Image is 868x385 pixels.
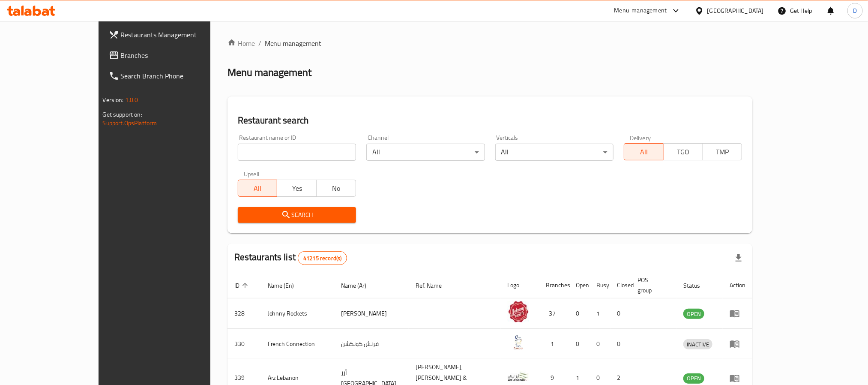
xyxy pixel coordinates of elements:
[683,280,711,291] span: Status
[298,251,347,265] div: Total records count
[501,272,539,298] th: Logo
[416,280,453,291] span: Ref. Name
[242,182,274,195] span: All
[103,109,142,120] span: Get support on:
[227,66,312,79] h2: Menu management
[227,38,753,48] nav: breadcrumb
[590,329,611,359] td: 0
[723,272,752,298] th: Action
[683,373,704,384] div: OPEN
[569,298,590,329] td: 0
[703,143,742,160] button: TMP
[508,301,529,322] img: Johnny Rockets
[238,144,356,161] input: Search for restaurant name or ID..
[125,94,138,105] span: 1.0.0
[683,340,712,349] span: INACTIVE
[508,331,529,353] img: French Connection
[334,298,409,329] td: [PERSON_NAME]
[265,38,322,48] span: Menu management
[539,272,569,298] th: Branches
[341,280,377,291] span: Name (Ar)
[663,143,703,160] button: TGO
[590,272,611,298] th: Busy
[630,135,651,141] label: Delivery
[539,329,569,359] td: 1
[539,298,569,329] td: 37
[244,171,260,177] label: Upsell
[238,207,356,223] button: Search
[590,298,611,329] td: 1
[683,373,704,383] span: OPEN
[103,94,124,105] span: Version:
[227,329,261,359] td: 330
[268,280,305,291] span: Name (En)
[628,146,660,158] span: All
[298,254,347,262] span: 41215 record(s)
[706,146,739,158] span: TMP
[234,280,251,291] span: ID
[707,6,764,15] div: [GEOGRAPHIC_DATA]
[227,298,261,329] td: 328
[102,45,243,66] a: Branches
[334,329,409,359] td: فرنش كونكشن
[366,144,485,161] div: All
[261,298,335,329] td: Johnny Rockets
[281,182,313,195] span: Yes
[121,71,236,81] span: Search Branch Phone
[638,275,667,295] span: POS group
[730,308,745,319] div: Menu
[611,298,631,329] td: 0
[611,272,631,298] th: Closed
[624,143,664,160] button: All
[102,24,243,45] a: Restaurants Management
[495,144,614,161] div: All
[121,30,236,40] span: Restaurants Management
[667,146,700,158] span: TGO
[730,373,745,383] div: Menu
[569,272,590,298] th: Open
[234,251,347,265] h2: Restaurants list
[683,339,712,349] div: INACTIVE
[258,38,261,48] li: /
[683,309,704,319] span: OPEN
[316,180,356,197] button: No
[728,248,749,268] div: Export file
[614,6,667,16] div: Menu-management
[277,180,317,197] button: Yes
[569,329,590,359] td: 0
[238,114,742,127] h2: Restaurant search
[611,329,631,359] td: 0
[853,6,857,15] span: D
[238,180,278,197] button: All
[730,339,745,349] div: Menu
[103,117,157,129] a: Support.OpsPlatform
[320,182,353,195] span: No
[102,66,243,86] a: Search Branch Phone
[245,210,349,220] span: Search
[261,329,335,359] td: French Connection
[121,50,236,60] span: Branches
